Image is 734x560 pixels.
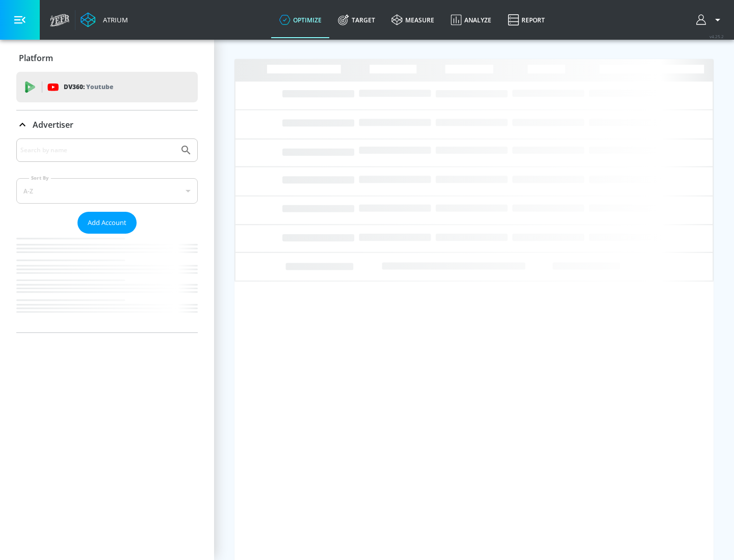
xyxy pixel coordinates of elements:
p: Advertiser [33,119,73,130]
a: Atrium [81,12,128,27]
nav: list of Advertiser [16,234,198,332]
span: Add Account [88,217,126,229]
a: Target [330,2,383,38]
a: Analyze [442,2,500,38]
p: Platform [19,52,53,64]
label: Sort By [29,175,51,181]
a: measure [383,2,442,38]
span: v 4.25.2 [710,34,724,39]
p: DV360: [64,81,113,93]
div: A-Z [16,178,198,204]
p: Youtube [86,81,113,92]
a: Report [500,2,553,38]
a: optimize [271,2,330,38]
div: DV360: Youtube [16,72,198,102]
div: Advertiser [16,110,198,139]
input: Search by name [20,144,175,157]
div: Atrium [99,15,128,24]
div: Platform [16,44,198,72]
div: Advertiser [16,138,198,332]
button: Add Account [77,212,137,234]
